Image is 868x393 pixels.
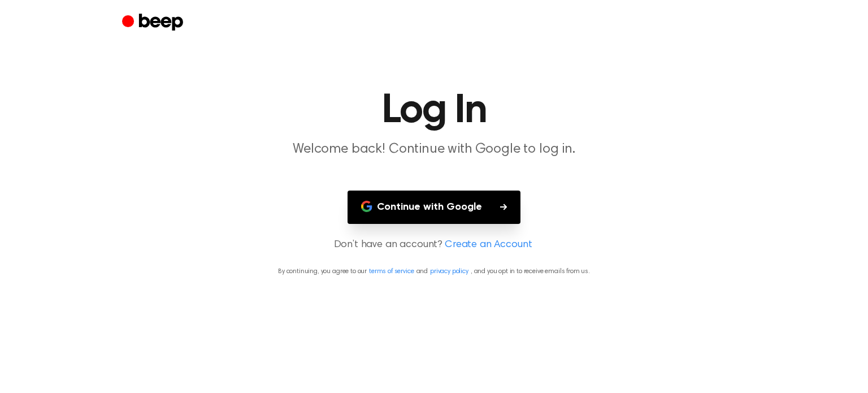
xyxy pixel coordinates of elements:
[369,268,414,275] a: terms of service
[430,268,468,275] a: privacy policy
[445,237,532,253] a: Create an Account
[14,237,854,253] p: Don’t have an account?
[348,191,520,224] button: Continue with Google
[145,90,723,131] h1: Log In
[14,266,854,277] p: By continuing, you agree to our and , and you opt in to receive emails from us.
[217,140,651,159] p: Welcome back! Continue with Google to log in.
[122,12,186,34] a: Beep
